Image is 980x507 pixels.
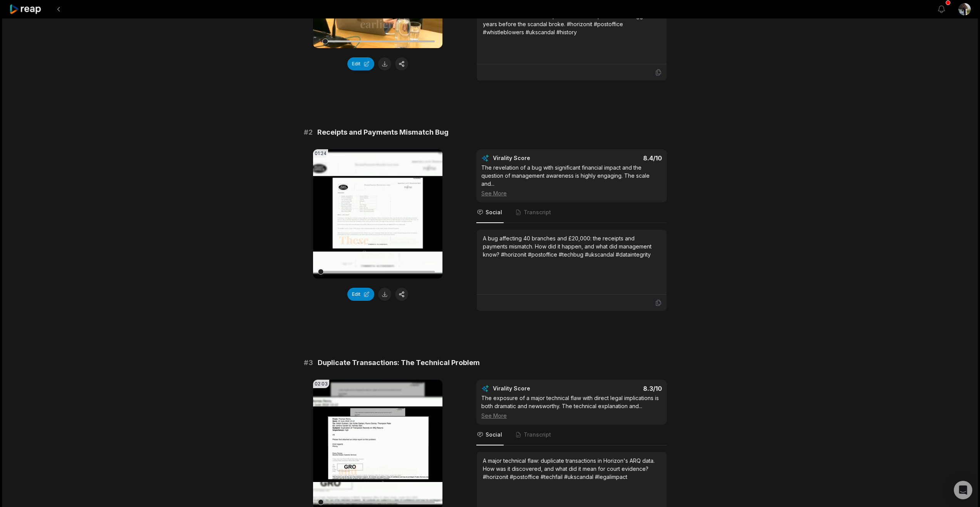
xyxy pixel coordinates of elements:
div: Virality Score [493,154,576,162]
nav: Tabs [476,202,667,223]
div: The revelation of a bug with significant financial impact and the question of management awarenes... [481,163,662,197]
span: Duplicate Transactions: The Technical Problem [318,357,480,368]
button: Edit [347,288,374,301]
span: Transcript [524,431,551,439]
span: # 3 [304,357,313,368]
div: See More [481,189,662,197]
span: # 2 [304,127,313,138]
span: Social [486,208,502,216]
div: See More [481,412,662,420]
div: A major technical flaw: duplicate transactions in Horizon's ARQ data. How was it discovered, and ... [483,457,660,481]
button: Edit [347,57,374,70]
span: Receipts and Payments Mismatch Bug [317,127,449,138]
div: 8.4 /10 [580,154,662,162]
video: Your browser does not support mp4 format. [313,149,442,279]
span: Transcript [524,208,551,216]
div: Did management know about Horizon problems as early as 2003? See the evidence that sub-postmaster... [483,4,660,36]
div: The exposure of a major technical flaw with direct legal implications is both dramatic and newswo... [481,394,662,420]
nav: Tabs [476,425,667,445]
div: 8.3 /10 [580,385,662,392]
div: Open Intercom Messenger [954,481,972,499]
div: A bug affecting 40 branches and £20,000: the receipts and payments mismatch. How did it happen, a... [483,234,660,259]
div: Virality Score [493,385,576,392]
span: Social [486,431,502,439]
